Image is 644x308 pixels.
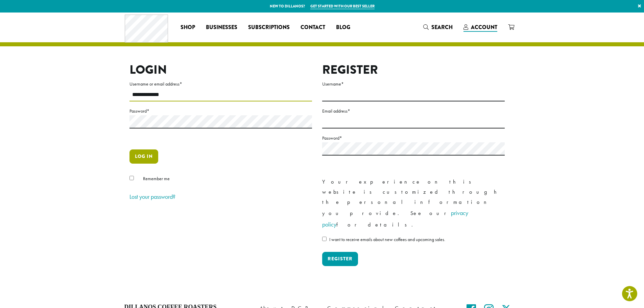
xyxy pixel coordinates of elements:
span: Remember me [143,175,170,182]
span: I want to receive emails about new coffees and upcoming sales. [329,236,445,242]
button: Register [322,252,358,266]
a: Search [418,22,458,33]
h2: Login [129,63,312,77]
span: Businesses [206,23,237,32]
label: Email address [322,107,505,115]
label: Password [322,134,505,142]
input: I want to receive emails about new coffees and upcoming sales. [322,237,327,241]
a: Get started with our best seller [310,3,375,9]
h2: Register [322,63,505,77]
span: Account [471,23,497,31]
span: Search [431,23,453,31]
a: Shop [175,22,200,33]
label: Username [322,80,505,88]
label: Password [129,107,312,115]
button: Log in [129,149,158,164]
span: Blog [336,23,350,32]
span: Subscriptions [248,23,290,32]
a: privacy policy [322,209,468,228]
span: Contact [301,23,325,32]
label: Username or email address [129,80,312,88]
a: Lost your password? [129,193,175,200]
p: Your experience on this website is customized through the personal information you provide. See o... [322,177,505,230]
span: Shop [181,23,195,32]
